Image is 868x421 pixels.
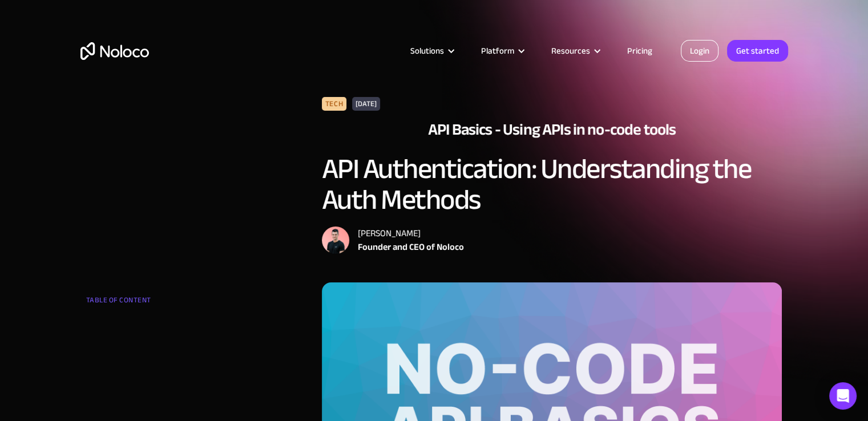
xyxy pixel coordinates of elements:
div: [PERSON_NAME] [358,226,464,240]
div: Solutions [410,43,444,58]
div: Solutions [396,43,467,58]
div: Resources [551,43,590,58]
div: Resources [537,43,613,58]
a: home [80,42,149,60]
a: Get started [727,40,788,62]
a: Pricing [613,43,667,58]
div: Founder and CEO of Noloco [358,240,464,254]
div: Platform [467,43,537,58]
div: Platform [481,43,514,58]
h2: API Basics - Using APIs in no-code tools [428,119,676,140]
div: Open Intercom Messenger [829,382,857,410]
h1: API Authentication: Understanding the Auth Methods [322,153,782,215]
div: TABLE OF CONTENT [86,292,224,314]
a: Login [681,40,718,62]
a: API Basics - Using APIs in no-code tools [428,119,676,153]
